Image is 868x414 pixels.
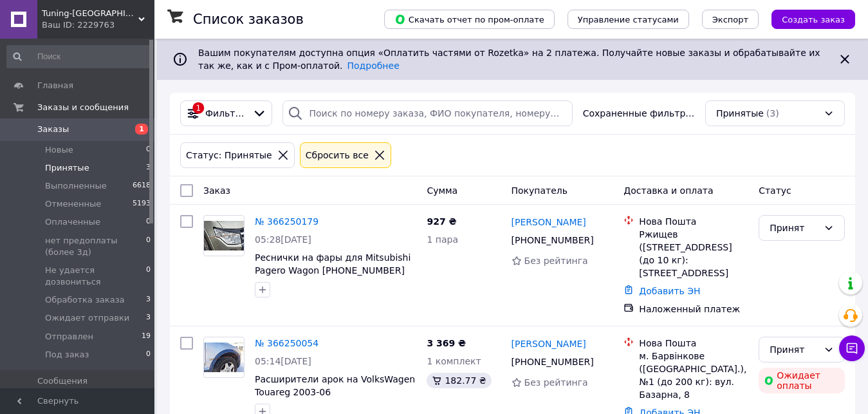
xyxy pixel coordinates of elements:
span: 6618 [133,180,151,192]
span: Принятые [716,107,764,120]
span: Под заказ [45,349,89,361]
div: Ржищев ([STREET_ADDRESS] (до 10 кг): [STREET_ADDRESS] [639,228,748,279]
span: Управление статусами [578,15,679,24]
span: (3) [766,108,779,118]
a: Создать заказ [759,14,855,24]
a: Фото товару [203,337,245,378]
div: Нова Пошта [639,337,748,350]
span: 05:28[DATE] [255,234,311,245]
span: 1 комплект [427,356,481,366]
span: Заказы и сообщения [37,102,129,113]
span: Принятые [45,162,89,174]
span: Без рейтинга [524,377,588,388]
span: Сообщения [37,375,88,387]
span: Заказы [37,124,69,135]
span: 5193 [133,198,151,210]
span: Статус [759,185,791,196]
span: Не удается дозвониться [45,265,146,288]
span: 3 [146,294,151,306]
span: Главная [37,80,73,91]
a: Добавить ЭН [639,286,700,296]
input: Поиск по номеру заказа, ФИО покупателя, номеру телефона, Email, номеру накладной [282,100,572,126]
a: [PERSON_NAME] [512,216,586,229]
div: 182.77 ₴ [427,373,491,388]
span: Ожидает отправки [45,312,129,324]
span: Доставка и оплата [623,185,713,196]
span: Отмененные [45,198,101,210]
a: № 366250179 [255,216,319,227]
span: 927 ₴ [427,216,456,227]
span: Сохраненные фильтры: [583,107,695,120]
span: 0 [146,235,151,258]
div: Нова Пошта [639,215,748,228]
div: Ваш ID: 2229763 [42,19,154,31]
span: 3 [146,312,151,324]
div: м. Барвінкове ([GEOGRAPHIC_DATA].), №1 (до 200 кг): вул. Базарна, 8 [639,350,748,401]
button: Скачать отчет по пром-оплате [384,10,555,29]
span: Заказ [203,185,230,196]
span: Создать заказ [782,15,845,24]
img: Фото товару [204,221,244,251]
span: 1 пара [427,234,458,245]
a: Подробнее [347,61,400,71]
span: [PHONE_NUMBER] [512,235,594,245]
span: 19 [142,331,151,343]
button: Экспорт [702,10,759,29]
span: Обработка заказа [45,294,125,306]
span: 0 [146,144,151,156]
span: Экспорт [712,15,748,24]
div: Наложенный платеж [639,303,748,315]
span: Новые [45,144,73,156]
a: Реснички на фары для Mitsubishi Pagero Wagon [PHONE_NUMBER][DATE][DATE] [255,252,411,288]
div: Статус: Принятые [183,148,275,162]
span: Оплаченные [45,216,100,228]
button: Чат с покупателем [839,335,865,361]
span: Скачать отчет по пром-оплате [394,14,544,25]
span: 0 [146,265,151,288]
span: нет предоплаты (более 3д) [45,235,146,258]
div: Принят [770,221,818,235]
div: Ожидает оплаты [759,368,845,393]
input: Поиск [6,45,152,68]
div: Сбросить все [303,148,371,162]
span: 3 369 ₴ [427,338,466,348]
span: Без рейтинга [524,256,588,266]
span: Сумма [427,185,457,196]
div: Принят [770,343,818,357]
span: 3 [146,162,151,174]
button: Управление статусами [568,10,689,29]
a: Расширители арок на VolksWagen Touareg 2003-06 [255,374,415,397]
span: 05:14[DATE] [255,356,311,366]
span: Покупатель [512,185,568,196]
button: Создать заказ [771,10,855,29]
span: 0 [146,216,151,228]
span: Вашим покупателям доступна опция «Оплатить частями от Rozetka» на 2 платежа. Получайте новые зака... [198,48,820,71]
span: Фильтры [205,107,247,120]
span: Выполненные [45,180,107,192]
span: Tuning-Ukraine - интернет магазин для тюнинга автомобилей [42,8,138,19]
span: 1 [135,124,148,135]
span: 0 [146,349,151,361]
a: Фото товару [203,215,245,256]
span: [PHONE_NUMBER] [512,357,594,367]
h1: Список заказов [193,12,304,27]
a: [PERSON_NAME] [512,337,586,350]
img: Фото товару [204,343,244,373]
a: № 366250054 [255,338,319,348]
span: Отправлен [45,331,93,343]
